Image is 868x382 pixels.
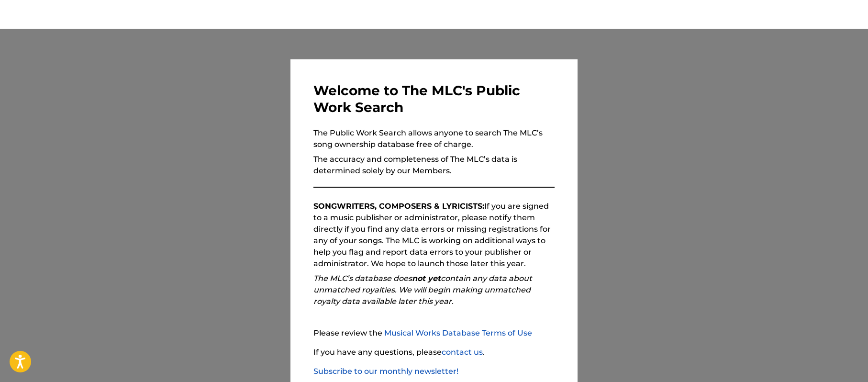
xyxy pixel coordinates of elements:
p: The accuracy and completeness of The MLC’s data is determined solely by our Members. [313,154,555,177]
em: The MLC’s database does contain any data about unmatched royalties. We will begin making unmatche... [313,274,532,306]
strong: not yet [412,274,441,283]
strong: SONGWRITERS, COMPOSERS & LYRICISTS: [313,202,484,211]
a: Subscribe to our monthly newsletter! [313,367,458,376]
p: The Public Work Search allows anyone to search The MLC’s song ownership database free of charge. [313,127,555,150]
p: Please review the [313,327,555,339]
p: If you are signed to a music publisher or administrator, please notify them directly if you find ... [313,201,555,270]
a: Musical Works Database Terms of Use [384,328,532,337]
h3: Welcome to The MLC's Public Work Search [313,82,555,116]
a: contact us [442,348,483,357]
p: If you have any questions, please . [313,347,555,358]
